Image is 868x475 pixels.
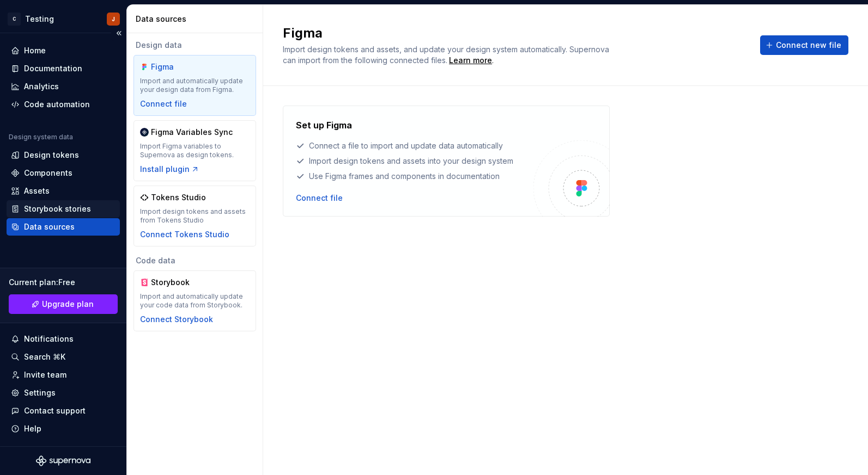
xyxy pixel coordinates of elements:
[7,348,120,366] button: Search ⌘K
[9,133,73,141] div: Design system data
[7,384,120,402] a: Settings
[24,99,90,110] div: Code automation
[296,171,533,182] div: Use Figma frames and components in documentation
[9,294,118,314] button: Upgrade plan
[133,120,256,181] a: Figma Variables SyncImport Figma variables to Supernova as design tokens.Install plugin
[151,192,206,203] div: Tokens Studio
[2,7,124,30] button: CTestingJ
[24,369,66,380] div: Invite team
[24,221,75,232] div: Data sources
[133,55,256,116] a: FigmaImport and automatically update your design data from Figma.Connect file
[7,366,120,384] a: Invite team
[133,40,256,51] div: Design data
[24,63,82,74] div: Documentation
[140,314,213,325] button: Connect Storybook
[112,15,115,23] div: J
[151,61,203,72] div: Figma
[7,146,120,164] a: Design tokens
[24,203,91,214] div: Storybook stories
[140,229,229,240] button: Connect Tokens Studio
[133,270,256,331] a: StorybookImport and automatically update your code data from Storybook.Connect Storybook
[24,150,79,161] div: Design tokens
[24,45,46,56] div: Home
[7,42,120,59] a: Home
[24,351,65,362] div: Search ⌘K
[36,455,90,466] svg: Supernova Logo
[283,24,747,42] h2: Figma
[140,77,250,94] div: Import and automatically update your design data from Figma.
[7,182,120,200] a: Assets
[447,57,494,65] span: .
[140,98,187,109] button: Connect file
[7,78,120,95] a: Analytics
[151,127,233,138] div: Figma Variables Sync
[776,40,841,51] span: Connect new file
[42,299,94,310] span: Upgrade plan
[25,14,54,24] div: Testing
[7,164,120,182] a: Components
[24,334,74,344] div: Notifications
[140,292,250,310] div: Import and automatically update your code data from Storybook.
[9,277,118,288] div: Current plan : Free
[8,13,21,26] div: C
[296,193,343,203] button: Connect file
[7,402,120,420] button: Contact support
[24,387,56,398] div: Settings
[140,142,250,159] div: Import Figma variables to Supernova as design tokens.
[24,423,41,434] div: Help
[7,60,120,77] a: Documentation
[296,119,352,132] h4: Set up Figma
[140,164,199,175] button: Install plugin
[7,218,120,236] a: Data sources
[24,405,86,416] div: Contact support
[449,55,492,66] a: Learn more
[296,156,533,166] div: Import design tokens and assets into your design system
[111,26,126,41] button: Collapse sidebar
[136,14,258,24] div: Data sources
[140,207,250,225] div: Import design tokens and assets from Tokens Studio
[151,277,203,288] div: Storybook
[24,186,50,196] div: Assets
[760,35,848,55] button: Connect new file
[7,330,120,348] button: Notifications
[296,140,533,151] div: Connect a file to import and update data automatically
[133,186,256,246] a: Tokens StudioImport design tokens and assets from Tokens StudioConnect Tokens Studio
[24,81,59,92] div: Analytics
[7,420,120,437] button: Help
[133,255,256,266] div: Code data
[283,45,611,65] span: Import design tokens and assets, and update your design system automatically. Supernova can impor...
[7,200,120,218] a: Storybook stories
[24,168,72,178] div: Components
[7,96,120,113] a: Code automation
